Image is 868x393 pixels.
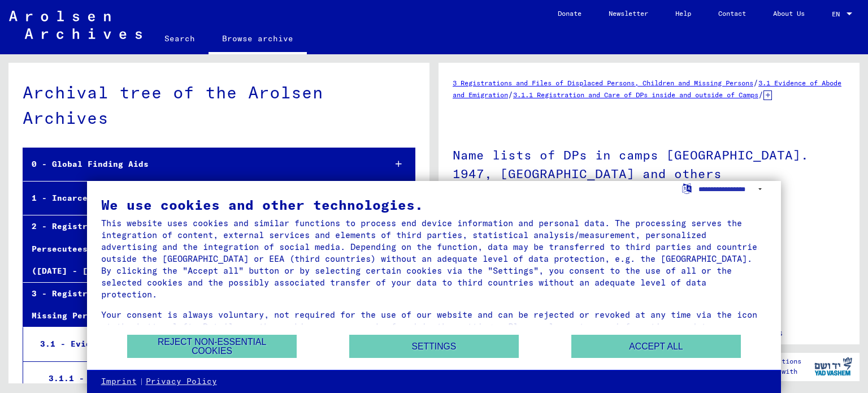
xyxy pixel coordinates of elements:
[101,217,767,300] div: This website uses cookies and similar functions to process end device information and personal da...
[349,335,519,358] button: Settings
[23,215,376,282] div: 2 - Registration of [DEMOGRAPHIC_DATA] and [DEMOGRAPHIC_DATA] Persecutees by Public Institutions,...
[508,89,513,100] span: /
[101,198,767,211] div: We use cookies and other technologies.
[513,90,758,99] a: 3.1.1 Registration and Care of DPs inside and outside of Camps
[146,376,217,387] a: Privacy Policy
[23,80,415,131] div: Archival tree of the Arolsen Archives
[9,11,142,39] img: Arolsen_neg.svg
[32,333,376,355] div: 3.1 - Evidence of Abode and Emigration
[209,25,307,54] a: Browse archive
[453,79,753,87] a: 3 Registrations and Files of Displaced Persons, Children and Missing Persons
[758,89,763,100] span: /
[23,153,376,175] div: 0 - Global Finding Aids
[23,283,376,327] div: 3 - Registrations and Files of Displaced Persons, Children and Missing Persons
[151,25,209,52] a: Search
[23,187,376,209] div: 1 - Incarceration Documents
[127,335,297,358] button: Reject non-essential cookies
[571,335,741,358] button: Accept all
[101,309,767,344] div: Your consent is always voluntary, not required for the use of our website and can be rejected or ...
[812,352,854,381] img: yv_logo.png
[40,368,376,390] div: 3.1.1 - Registration and Care of DPs inside and outside of Camps
[753,77,758,88] span: /
[832,10,844,18] span: EN
[101,376,137,387] a: Imprint
[453,129,845,235] h1: Name lists of DPs in camps [GEOGRAPHIC_DATA]. 1947, [GEOGRAPHIC_DATA] and others [GEOGRAPHIC_DATA...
